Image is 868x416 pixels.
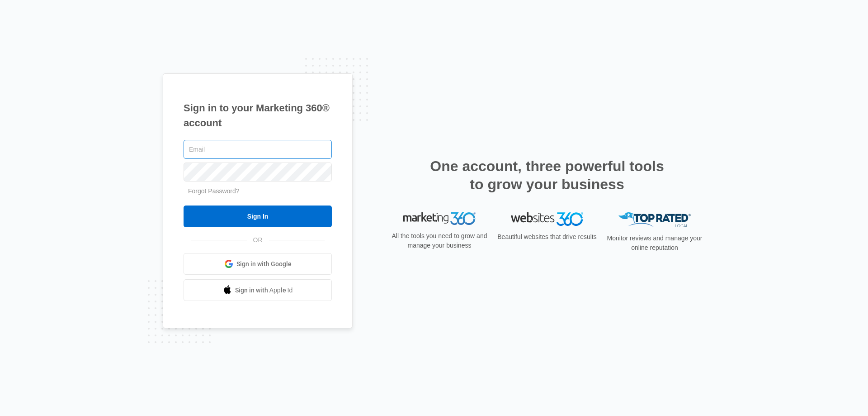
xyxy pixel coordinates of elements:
h2: One account, three powerful tools to grow your business [427,157,667,193]
p: Monitor reviews and manage your online reputation [604,234,705,253]
span: Sign in with Apple Id [235,286,293,295]
a: Sign in with Google [184,253,332,275]
input: Email [184,140,332,159]
p: Beautiful websites that drive results [496,232,598,242]
img: Websites 360 [511,212,583,225]
input: Sign In [184,206,332,227]
a: Sign in with Apple Id [184,279,332,301]
h1: Sign in to your Marketing 360® account [184,100,332,130]
span: Sign in with Google [236,259,292,269]
a: Forgot Password? [188,187,240,195]
img: Top Rated Local [618,212,691,227]
img: Marketing 360 [403,212,476,225]
p: All the tools you need to grow and manage your business [389,231,490,250]
span: OR [247,235,269,245]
